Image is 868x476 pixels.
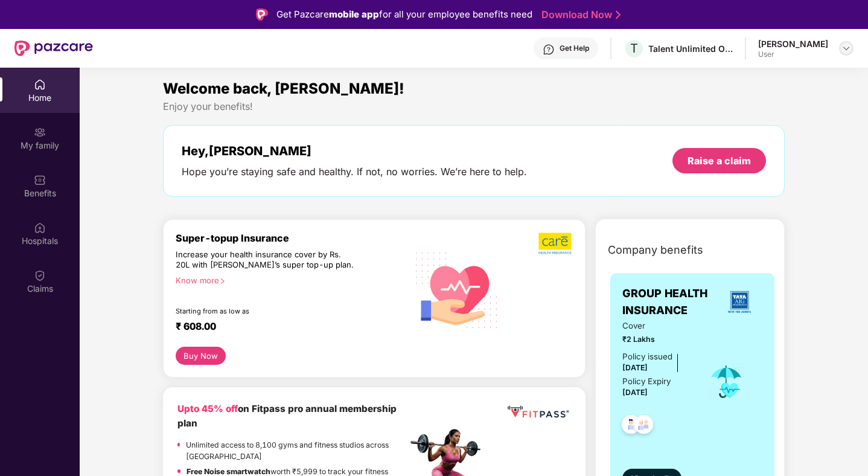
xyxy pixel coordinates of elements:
[182,166,527,178] div: Hope you’re staying safe and healthy. If not, no worries. We’re here to help.
[543,43,555,56] img: svg+xml;base64,PHN2ZyBpZD0iSGVscC0zMngzMiIgeG1sbnM9Imh0dHA6Ly93d3cudzMub3JnLzIwMDAvc3ZnIiB3aWR0aD...
[505,402,571,422] img: fppp.png
[622,285,716,320] span: GROUP HEALTH INSURANCE
[176,347,226,365] button: Buy Now
[34,269,46,281] img: svg+xml;base64,PHN2ZyBpZD0iQ2xhaW0iIHhtbG5zPSJodHRwOi8vd3d3LnczLm9yZy8yMDAwL3N2ZyIgd2lkdGg9IjIwIi...
[276,7,532,22] div: Get Pazcare for all your employee benefits need
[176,275,400,284] div: Know more
[622,350,672,363] div: Policy issued
[538,232,573,255] img: b5dec4f62d2307b9de63beb79f102df3.png
[648,43,733,54] div: Talent Unlimited Online Services Private Limited
[34,79,46,91] img: svg+xml;base64,PHN2ZyBpZD0iSG9tZSIgeG1sbnM9Imh0dHA6Ly93d3cudzMub3JnLzIwMDAvc3ZnIiB3aWR0aD0iMjAiIG...
[608,242,703,259] span: Company benefits
[34,174,46,186] img: svg+xml;base64,PHN2ZyBpZD0iQmVuZWZpdHMiIHhtbG5zPSJodHRwOi8vd3d3LnczLm9yZy8yMDAwL3N2ZyIgd2lkdGg9Ij...
[407,239,507,339] img: svg+xml;base64,PHN2ZyB4bWxucz0iaHR0cDovL3d3dy53My5vcmcvMjAwMC9zdmciIHhtbG5zOnhsaW5rPSJodHRwOi8vd3...
[182,144,527,158] div: Hey, [PERSON_NAME]
[219,278,226,285] span: right
[176,232,407,244] div: Super-topup Insurance
[616,8,621,21] img: Stroke
[616,411,646,441] img: svg+xml;base64,PHN2ZyB4bWxucz0iaHR0cDovL3d3dy53My5vcmcvMjAwMC9zdmciIHdpZHRoPSI0OC45NDMiIGhlaWdodD...
[329,8,379,20] strong: mobile app
[841,43,851,53] img: svg+xml;base64,PHN2ZyBpZD0iRHJvcGRvd24tMzJ4MzIiIHhtbG5zPSJodHRwOi8vd3d3LnczLm9yZy8yMDAwL3N2ZyIgd2...
[256,8,268,21] img: Logo
[541,8,617,21] a: Download Now
[688,154,751,167] div: Raise a claim
[177,403,238,414] b: Upto 45% off
[186,439,407,463] p: Unlimited access to 8,100 gyms and fitness studios across [GEOGRAPHIC_DATA]
[622,388,648,397] span: [DATE]
[14,40,93,56] img: New Pazcare Logo
[163,100,785,113] div: Enjoy your benefits!
[163,80,404,97] span: Welcome back, [PERSON_NAME]!
[758,38,828,50] div: [PERSON_NAME]
[629,411,659,441] img: svg+xml;base64,PHN2ZyB4bWxucz0iaHR0cDovL3d3dy53My5vcmcvMjAwMC9zdmciIHdpZHRoPSI0OC45NDMiIGhlaWdodD...
[622,375,671,388] div: Policy Expiry
[176,307,356,315] div: Starting from as low as
[622,333,691,345] span: ₹2 Lakhs
[177,403,397,429] b: on Fitpass pro annual membership plan
[630,41,638,56] span: T
[34,222,46,234] img: svg+xml;base64,PHN2ZyBpZD0iSG9zcGl0YWxzIiB4bWxucz0iaHR0cDovL3d3dy53My5vcmcvMjAwMC9zdmciIHdpZHRoPS...
[758,50,828,59] div: User
[176,320,395,335] div: ₹ 608.00
[622,363,648,372] span: [DATE]
[187,467,270,476] strong: Free Noise smartwatch
[176,249,356,271] div: Increase your health insurance cover by Rs. 20L with [PERSON_NAME]’s super top-up plan.
[707,362,746,402] img: icon
[34,126,46,138] img: svg+xml;base64,PHN2ZyB3aWR0aD0iMjAiIGhlaWdodD0iMjAiIHZpZXdCb3g9IjAgMCAyMCAyMCIgZmlsbD0ibm9uZSIgeG...
[622,320,691,332] span: Cover
[723,286,756,318] img: insurerLogo
[560,43,589,53] div: Get Help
